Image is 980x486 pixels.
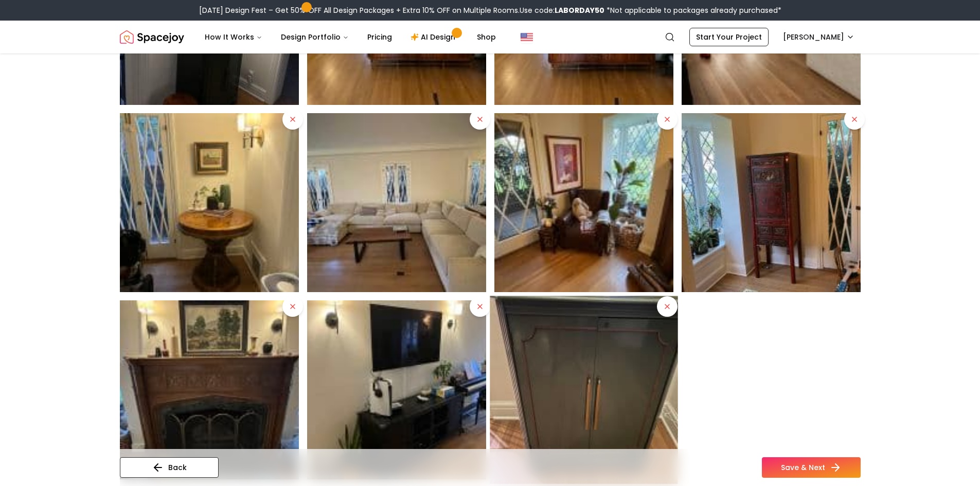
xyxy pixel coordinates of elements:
[762,457,861,478] button: Save & Next
[520,5,604,15] span: Use code:
[120,27,184,47] a: Spacejoy
[402,27,467,47] a: AI Design
[120,457,219,478] button: Back
[682,113,861,292] img: Uploaded
[555,5,604,15] b: LABORDAY50
[120,21,861,53] nav: Global
[197,27,504,47] nav: Main
[120,113,299,292] img: Uploaded
[521,31,533,43] img: United States
[777,28,861,46] button: [PERSON_NAME]
[490,296,678,483] img: Uploaded
[604,5,781,15] span: *Not applicable to packages already purchased*
[120,300,299,479] img: Uploaded
[307,113,486,292] img: Uploaded
[273,27,357,47] button: Design Portfolio
[689,28,769,46] a: Start Your Project
[120,27,184,47] img: Spacejoy Logo
[197,27,271,47] button: How It Works
[199,5,781,15] div: [DATE] Design Fest – Get 50% OFF All Design Packages + Extra 10% OFF on Multiple Rooms.
[469,27,504,47] a: Shop
[307,300,486,479] img: Uploaded
[494,113,673,292] img: Uploaded
[359,27,400,47] a: Pricing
